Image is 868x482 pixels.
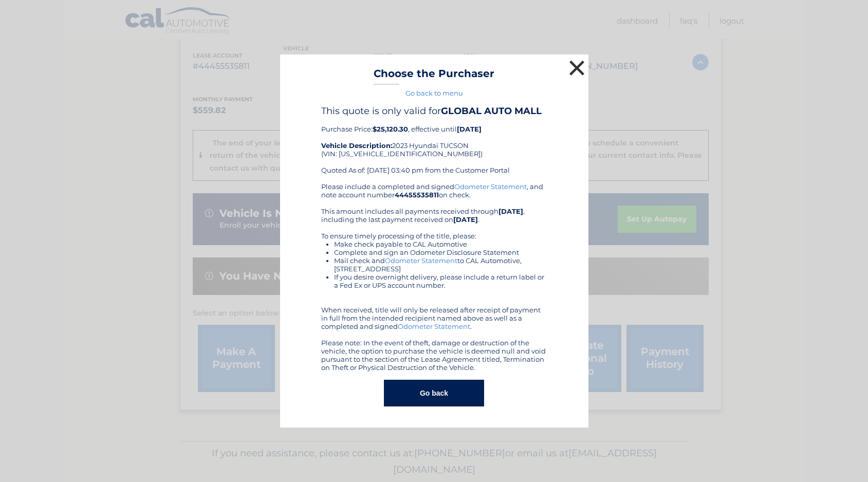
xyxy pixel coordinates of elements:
[334,256,547,273] li: Mail check and to CAL Automotive, [STREET_ADDRESS]
[374,67,494,85] h3: Choose the Purchaser
[321,105,547,117] h4: This quote is only valid for
[453,215,478,224] b: [DATE]
[321,182,547,372] div: Please include a completed and signed , and note account number on check. This amount includes al...
[567,58,587,78] button: ×
[373,125,408,133] b: $25,120.30
[334,273,547,289] li: If you desire overnight delivery, please include a return label or a Fed Ex or UPS account number.
[457,125,482,133] b: [DATE]
[334,248,547,256] li: Complete and sign an Odometer Disclosure Statement
[321,105,547,182] div: Purchase Price: , effective until 2023 Hyundai TUCSON (VIN: [US_VEHICLE_IDENTIFICATION_NUMBER]) Q...
[398,322,470,330] a: Odometer Statement
[385,256,457,265] a: Odometer Statement
[395,191,439,199] b: 44455535811
[321,141,392,150] strong: Vehicle Description:
[498,207,523,215] b: [DATE]
[384,380,484,406] button: Go back
[334,240,547,248] li: Make check payable to CAL Automotive
[441,105,542,117] b: GLOBAL AUTO MALL
[405,89,463,97] a: Go back to menu
[454,182,527,191] a: Odometer Statement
